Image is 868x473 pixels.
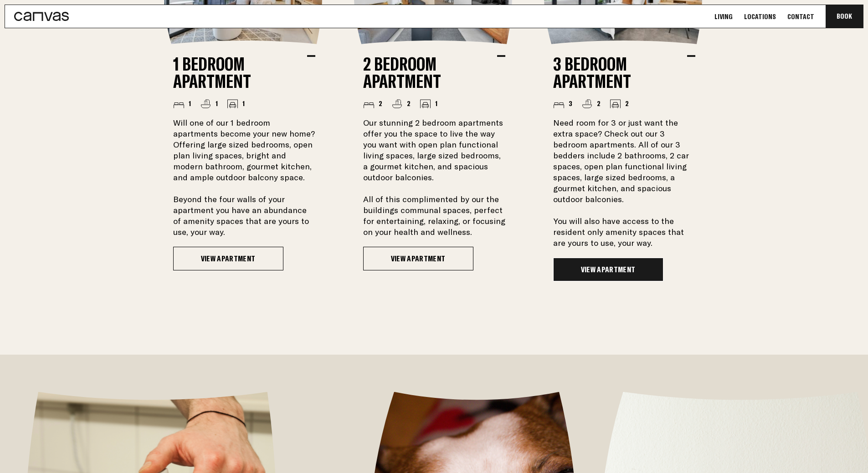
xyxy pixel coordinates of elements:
[553,258,663,281] a: View Apartment
[553,99,572,108] li: 3
[826,5,863,28] button: Book
[173,117,315,238] p: Will one of our 1 bedroom apartments become your new home? Offering large sized bedrooms, open pl...
[363,55,497,90] h2: 2 Bedroom Apartment
[712,12,735,21] a: Living
[391,99,411,108] li: 2
[420,99,437,108] li: 1
[173,247,283,270] a: View Apartment
[581,99,601,108] li: 2
[741,12,779,21] a: Locations
[200,99,218,108] li: 1
[363,247,473,270] a: View Apartment
[173,55,307,90] h2: 1 Bedroom Apartment
[363,99,382,108] li: 2
[363,117,505,238] p: Our stunning 2 bedroom apartments offer you the space to live the way you want with open plan fun...
[785,12,817,21] a: Contact
[227,99,245,108] li: 1
[173,99,191,108] li: 1
[553,55,687,90] h2: 3 Bedroom Apartment
[610,99,629,108] li: 2
[553,117,695,249] p: Need room for 3 or just want the extra space? Check out our 3 bedroom apartments. All of our 3 be...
